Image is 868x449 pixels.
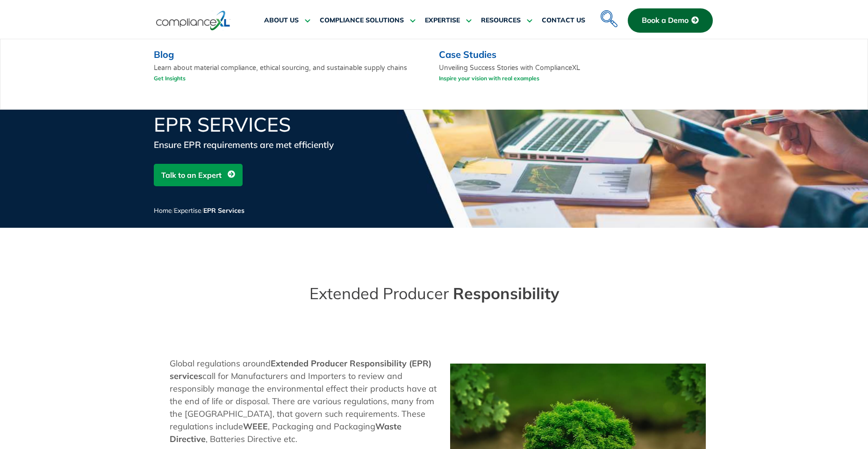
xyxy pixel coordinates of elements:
[453,283,559,303] span: Responsibility
[309,283,449,303] span: Extended Producer
[170,358,431,381] b: Extended Producer Responsibility (EPR) services
[425,16,460,25] span: EXPERTISE
[154,63,426,87] p: Learn about material compliance, ethical sourcing, and sustainable supply chains
[154,138,378,151] div: Ensure EPR requirements are met efficiently
[154,115,378,134] h1: EPR Services
[642,16,689,25] span: Book a Demo
[439,72,539,84] a: Inspire your vision with real examples
[170,421,402,444] strong: Waste Directive
[174,206,201,215] a: Expertise
[203,206,244,215] span: EPR Services
[170,357,441,445] p: Global regulations around call for Manufacturers and Importers to review and responsibly manage t...
[481,16,521,25] span: RESOURCES
[243,421,268,432] strong: WEEE
[154,206,172,215] a: Home
[481,9,532,32] a: RESOURCES
[264,9,310,32] a: ABOUT US
[154,72,186,84] a: Get Insights
[161,166,222,184] span: Talk to an Expert
[628,8,713,33] a: Book a Demo
[542,16,585,25] span: CONTACT US
[264,16,299,25] span: ABOUT US
[154,164,243,186] a: Talk to an Expert
[154,49,174,60] a: Blog
[425,9,472,32] a: EXPERTISE
[439,49,496,60] a: Case Studies
[154,206,244,215] span: / /
[320,9,416,32] a: COMPLIANCE SOLUTIONS
[598,5,617,23] a: navsearch-button
[542,9,585,32] a: CONTACT US
[439,63,580,87] p: Unveiling Success Stories with ComplianceXL
[156,10,230,31] img: logo-one.svg
[320,16,404,25] span: COMPLIANCE SOLUTIONS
